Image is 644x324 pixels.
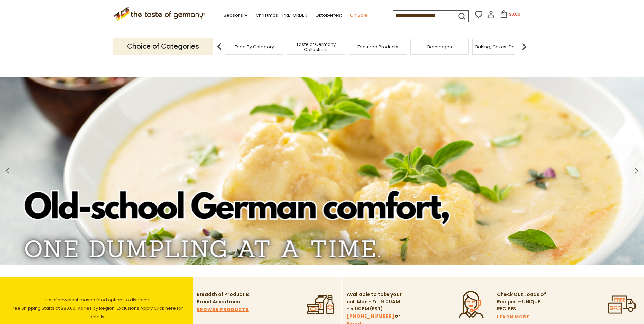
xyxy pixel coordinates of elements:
a: Baking, Cakes, Desserts [475,44,528,49]
a: On Sale [350,12,367,19]
img: previous arrow [213,40,226,53]
a: [PHONE_NUMBER] [347,312,395,320]
span: $0.00 [509,11,520,17]
p: Breadth of Product & Brand Assortment [197,291,253,305]
a: Oktoberfest [315,12,342,19]
p: Check Out Loads of Recipes – UNIQUE RECIPES [497,291,546,312]
a: LEARN MORE [497,313,529,321]
img: next arrow [517,40,531,53]
a: Seasons [224,12,247,19]
span: Lots of new to discover! Free Shipping Starts at $80.00. Varies by Region. Exclusions Apply. [11,296,183,320]
a: Click here for details [89,305,183,320]
a: Christmas - PRE-ORDER [256,12,307,19]
a: Featured Products [357,44,398,49]
button: $0.00 [496,10,525,20]
a: Taste of Germany Collections [289,42,343,52]
a: plant-based food options [67,296,125,303]
a: Beverages [427,44,452,49]
p: Choice of Categories [113,38,213,55]
a: BROWSE PRODUCTS [197,306,249,313]
a: Food By Category [235,44,274,49]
